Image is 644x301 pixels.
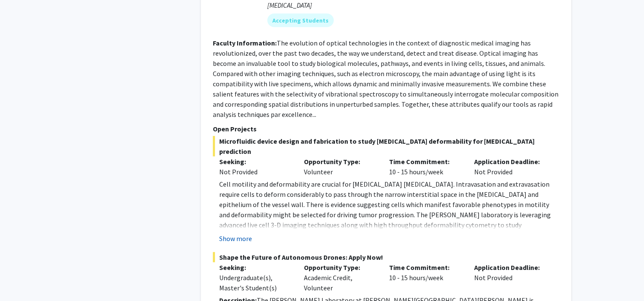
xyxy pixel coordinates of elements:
fg-read-more: The evolution of optical technologies in the context of diagnostic medical imaging has revolution... [213,39,558,119]
div: Not Provided [468,262,553,293]
p: Application Deadline: [474,262,547,273]
button: Show more [219,233,252,244]
div: Undergraduate(s), Master's Student(s) [219,273,292,293]
div: Volunteer [298,156,383,177]
div: Academic Credit, Volunteer [298,262,383,293]
div: 10 - 15 hours/week [383,156,468,177]
div: Not Provided [219,167,292,177]
b: Faculty Information: [213,39,277,47]
p: Seeking: [219,156,292,167]
div: Not Provided [468,156,553,177]
div: 10 - 15 hours/week [383,262,468,293]
p: Open Projects [213,124,559,134]
p: Opportunity Type: [304,262,376,273]
mat-chip: Accepting Students [267,14,334,27]
p: Time Commitment: [389,262,461,273]
span: Microfluidic device design and fabrication to study [MEDICAL_DATA] deformability for [MEDICAL_DAT... [213,136,559,156]
p: Cell motility and deformability are crucial for [MEDICAL_DATA] [MEDICAL_DATA]. Intravasation and ... [219,179,559,240]
p: Time Commitment: [389,156,461,167]
p: Seeking: [219,262,292,273]
iframe: Chat [6,263,36,295]
p: Opportunity Type: [304,156,376,167]
span: Shape the Future of Autonomous Drones: Apply Now! [213,252,559,262]
p: Application Deadline: [474,156,547,167]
